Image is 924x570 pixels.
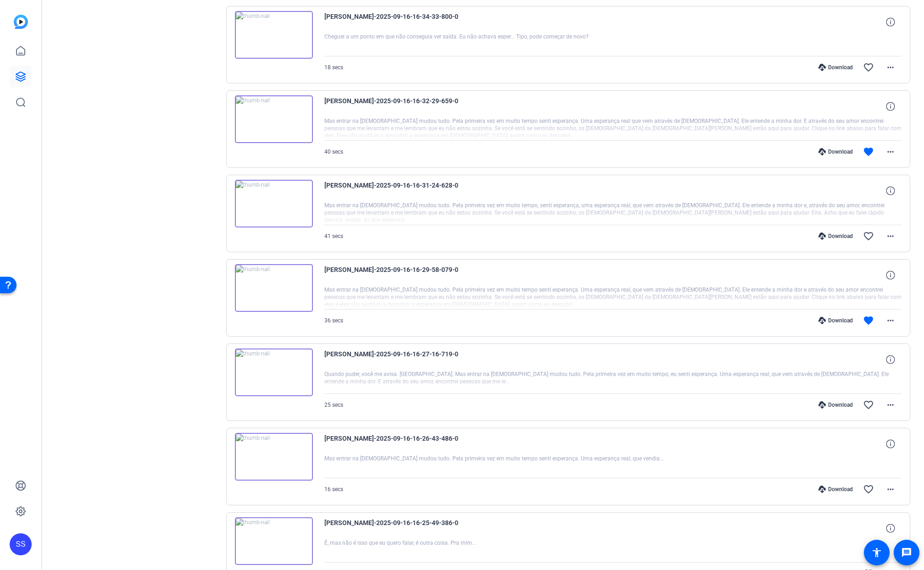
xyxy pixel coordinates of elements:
mat-icon: accessibility [871,547,882,558]
span: [PERSON_NAME]-2025-09-16-16-31-24-628-0 [324,180,494,202]
div: Download [814,64,857,71]
div: Download [814,148,857,155]
mat-icon: more_horiz [885,231,896,242]
span: [PERSON_NAME]-2025-09-16-16-29-58-079-0 [324,264,494,286]
mat-icon: favorite [863,146,874,157]
div: SS [10,533,32,555]
div: Download [814,401,857,409]
img: thumb-nail [235,95,313,143]
span: 16 secs [324,486,343,493]
mat-icon: more_horiz [885,315,896,326]
img: thumb-nail [235,264,313,312]
mat-icon: more_horiz [885,484,896,495]
span: 41 secs [324,233,343,239]
span: 25 secs [324,402,343,408]
img: blue-gradient.svg [14,15,28,29]
mat-icon: more_horiz [885,62,896,73]
span: 18 secs [324,64,343,71]
mat-icon: more_horiz [885,146,896,157]
span: [PERSON_NAME]-2025-09-16-16-32-29-659-0 [324,95,494,117]
div: Download [814,486,857,493]
span: [PERSON_NAME]-2025-09-16-16-34-33-800-0 [324,11,494,33]
mat-icon: favorite [863,315,874,326]
span: [PERSON_NAME]-2025-09-16-16-25-49-386-0 [324,517,494,539]
img: thumb-nail [235,180,313,227]
mat-icon: favorite_border [863,399,874,410]
span: 40 secs [324,149,343,155]
img: thumb-nail [235,349,313,396]
mat-icon: favorite_border [863,484,874,495]
mat-icon: message [901,547,912,558]
img: thumb-nail [235,11,313,59]
mat-icon: more_horiz [885,399,896,410]
span: [PERSON_NAME]-2025-09-16-16-26-43-486-0 [324,433,494,455]
div: Download [814,232,857,240]
div: Download [814,317,857,324]
span: [PERSON_NAME]-2025-09-16-16-27-16-719-0 [324,349,494,371]
mat-icon: favorite_border [863,231,874,242]
mat-icon: favorite_border [863,62,874,73]
span: 36 secs [324,317,343,324]
img: thumb-nail [235,517,313,565]
img: thumb-nail [235,433,313,481]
